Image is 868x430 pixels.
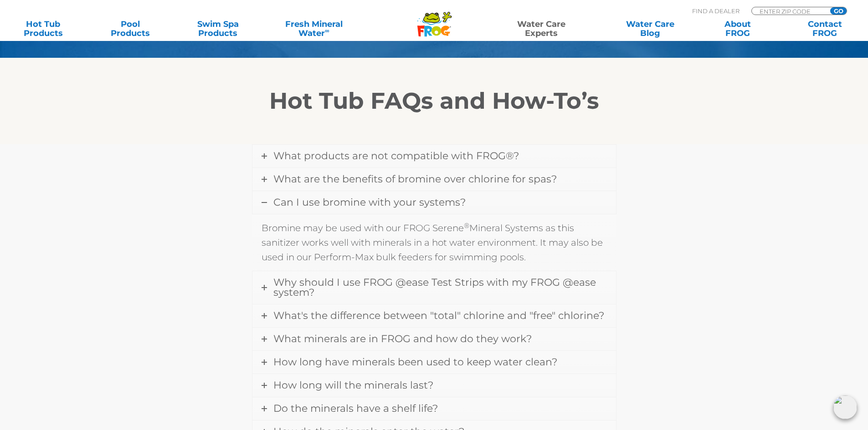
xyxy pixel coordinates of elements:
[252,191,616,214] a: Can I use bromine with your systems?
[273,150,519,162] span: What products are not compatible with FROG®?
[830,7,847,15] input: GO
[692,7,740,15] p: Find A Dealer
[464,221,469,230] sup: ®
[791,20,859,38] a: ContactFROG
[184,20,252,38] a: Swim SpaProducts
[252,397,616,420] a: Do the minerals have a shelf life?
[252,145,616,167] a: What products are not compatible with FROG®?
[252,271,616,304] a: Why should I use FROG @ease Test Strips with my FROG @ease system?
[252,168,616,191] a: What are the benefits of bromine over chlorine for spas?
[273,356,557,368] span: How long have minerals been used to keep water clean?
[252,351,616,374] a: How long have minerals been used to keep water clean?
[273,276,596,298] span: Why should I use FROG @ease Test Strips with my FROG @ease system?
[273,173,557,185] span: What are the benefits of bromine over chlorine for spas?
[486,20,596,38] a: Water CareExperts
[833,395,857,419] img: openIcon
[154,87,714,115] h2: Hot Tub FAQs and How-To’s
[97,20,164,38] a: PoolProducts
[252,328,616,350] a: What minerals are in FROG and how do they work?
[252,374,616,397] a: How long will the minerals last?
[273,309,604,322] span: What's the difference between "total" chlorine and "free" chlorine?
[273,333,532,345] span: What minerals are in FROG and how do they work?
[616,20,684,38] a: Water CareBlog
[273,379,433,391] span: How long will the minerals last?
[704,20,771,38] a: AboutFROG
[271,20,356,38] a: Fresh MineralWater∞
[273,402,438,415] span: Do the minerals have a shelf life?
[9,20,77,38] a: Hot TubProducts
[262,221,607,264] p: Bromine may be used with our FROG Serene Mineral Systems as this sanitizer works well with minera...
[325,27,329,34] sup: ∞
[273,196,466,208] span: Can I use bromine with your systems?
[759,7,820,15] input: Zip Code Form
[252,304,616,327] a: What's the difference between "total" chlorine and "free" chlorine?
